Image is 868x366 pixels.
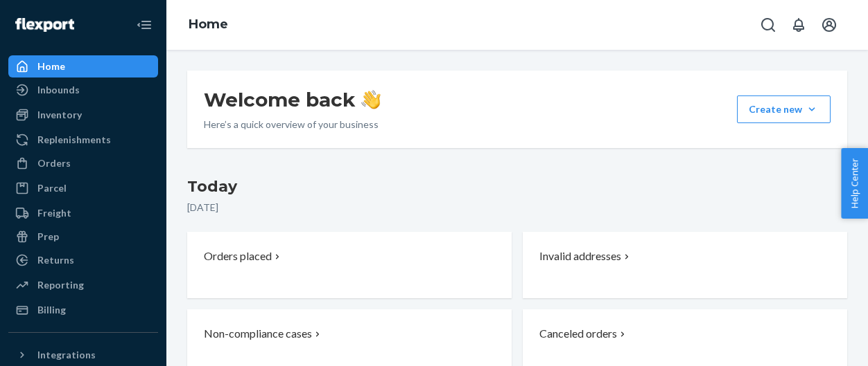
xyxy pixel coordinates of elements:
[8,129,158,151] a: Replenishments
[37,181,67,195] div: Parcel
[204,87,381,112] h1: Welcome back
[204,248,272,264] p: Orders placed
[37,156,71,170] div: Orders
[841,148,868,219] button: Help Center
[8,299,158,321] a: Billing
[204,118,381,131] p: Here’s a quick overview of your business
[8,344,158,366] button: Integrations
[37,83,80,97] div: Inbounds
[8,79,158,101] a: Inbounds
[187,201,847,214] p: [DATE]
[8,202,158,224] a: Freight
[204,326,312,342] p: Non-compliance cases
[8,152,158,174] a: Orders
[361,90,381,109] img: hand-wave emoji
[187,176,847,198] h3: Today
[37,60,65,73] div: Home
[37,303,66,317] div: Billing
[177,5,239,45] ol: breadcrumbs
[523,232,847,298] button: Invalid addresses
[130,11,158,39] button: Close Navigation
[539,326,617,342] p: Canceled orders
[15,18,74,32] img: Flexport logo
[737,95,831,123] button: Create new
[8,226,158,248] a: Prep
[8,104,158,126] a: Inventory
[8,177,158,199] a: Parcel
[539,248,621,264] p: Invalid addresses
[187,232,512,298] button: Orders placed
[37,278,84,292] div: Reporting
[37,348,96,362] div: Integrations
[37,253,74,267] div: Returns
[754,11,782,39] button: Open Search Box
[37,108,82,122] div: Inventory
[815,11,843,39] button: Open account menu
[8,274,158,296] a: Reporting
[189,17,228,32] a: Home
[785,11,813,39] button: Open notifications
[8,249,158,271] a: Returns
[37,230,59,244] div: Prep
[37,206,71,220] div: Freight
[37,133,111,147] div: Replenishments
[8,55,158,77] a: Home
